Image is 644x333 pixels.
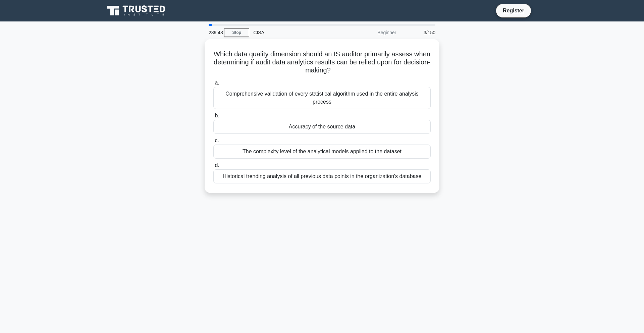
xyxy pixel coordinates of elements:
[213,120,431,134] div: Accuracy of the source data
[249,26,341,39] div: CISA
[215,113,219,118] span: b.
[205,26,224,39] div: 239:48
[213,87,431,109] div: Comprehensive validation of every statistical algorithm used in the entire analysis process
[224,29,249,37] a: Stop
[400,26,439,39] div: 3/150
[213,145,431,159] div: The complexity level of the analytical models applied to the dataset
[341,26,400,39] div: Beginner
[215,137,219,143] span: c.
[215,80,219,86] span: a.
[213,50,431,75] h5: Which data quality dimension should an IS auditor primarily assess when determining if audit data...
[215,162,219,168] span: d.
[213,169,431,183] div: Historical trending analysis of all previous data points in the organization's database
[499,6,528,15] a: Register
